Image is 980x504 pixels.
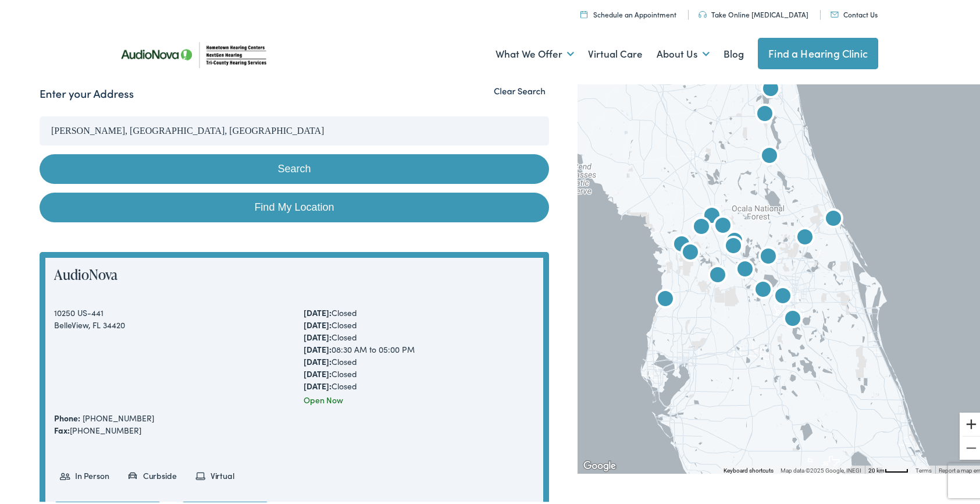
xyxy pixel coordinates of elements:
[831,9,839,15] img: utility icon
[687,212,715,240] div: AudioNova
[791,222,819,250] div: AudioNova
[304,341,332,353] strong: [DATE]:
[54,463,117,484] li: In Person
[865,463,912,471] button: Map Scale: 20 km per 37 pixels
[496,30,574,73] a: What We Offer
[719,231,747,259] div: AudioNova
[122,463,185,484] li: Curbside
[580,456,619,471] img: Google
[304,304,534,390] div: Closed Closed Closed 08:30 AM to 05:00 PM Closed Closed Closed
[757,74,785,102] div: NextGen Hearing by AudioNova
[749,275,777,303] div: Tri-County Hearing Services by AudioNova
[54,410,80,421] strong: Phone:
[724,30,744,73] a: Blog
[668,229,696,257] div: AudioNova
[40,114,549,143] input: Enter your address or zip code
[699,9,707,16] img: utility icon
[699,7,808,17] a: Take Online [MEDICAL_DATA]
[751,99,779,127] div: AudioNova
[724,464,774,473] button: Keyboard shortcuts
[915,465,932,471] a: Terms (opens in new tab)
[651,284,679,312] div: Tri-County Hearing Services by AudioNova
[709,211,737,239] div: AudioNova
[704,260,732,288] div: AudioNova
[731,254,759,282] div: AudioNova
[40,83,134,100] label: Enter your Address
[831,7,878,17] a: Contact Us
[868,465,885,471] span: 20 km
[304,304,332,316] strong: [DATE]:
[304,353,332,365] strong: [DATE]:
[54,317,284,329] div: BelleView, FL 34420
[304,392,534,404] div: Open Now
[657,30,710,73] a: About Us
[304,378,332,389] strong: [DATE]:
[304,317,332,328] strong: [DATE]:
[304,329,332,340] strong: [DATE]:
[676,237,704,265] div: Tri-County Hearing Services by AudioNova
[588,30,643,73] a: Virtual Care
[769,281,797,309] div: AudioNova
[779,304,807,332] div: AudioNova
[698,201,726,229] div: Tri-County Hearing Services by AudioNova
[580,7,676,17] a: Schedule an Appointment
[40,190,549,220] a: Find My Location
[580,456,619,471] a: Open this area in Google Maps (opens a new window)
[304,365,332,377] strong: [DATE]:
[758,36,878,67] a: Find a Hearing Clinic
[756,141,783,169] div: NextGen Hearing by AudioNova
[54,422,534,434] div: [PHONE_NUMBER]
[490,83,549,94] button: Clear Search
[754,242,782,269] div: AudioNova
[721,226,749,254] div: AudioNova
[781,465,861,471] span: Map data ©2025 Google, INEGI
[83,410,154,421] a: [PHONE_NUMBER]
[54,262,117,282] a: AudioNova
[54,304,284,317] div: 10250 US-441
[819,204,847,232] div: Hometown Hearing by AudioNova
[190,463,243,484] li: Virtual
[40,152,549,182] button: Search
[54,422,70,434] strong: Fax:
[580,8,587,16] img: utility icon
